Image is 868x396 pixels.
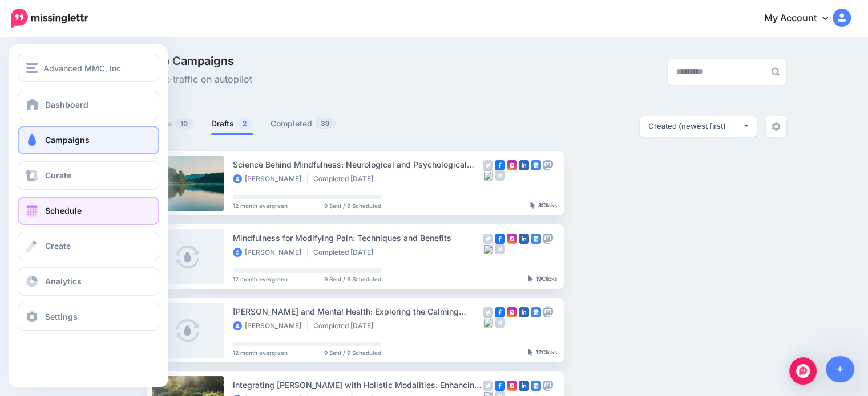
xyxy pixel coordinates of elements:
[324,276,381,282] span: 9 Sent / 9 Scheduled
[271,117,336,130] a: Completed39
[543,307,553,317] img: mastodon-grey-square.png
[528,276,557,283] div: Clicks
[536,275,542,282] b: 19
[753,5,851,32] a: My Account
[483,234,493,244] img: twitter-grey-square.png
[483,307,493,317] img: twitter-grey-square.png
[26,63,38,73] img: menu.png
[233,378,483,391] div: Integrating [PERSON_NAME] with Holistic Modalities: Enhancing Well-Being Through Synergistic Prac...
[536,349,542,356] b: 12
[531,160,541,170] img: google_business-square.png
[45,276,82,286] span: Analytics
[519,307,529,317] img: linkedin-square.png
[147,55,252,67] span: Drip Campaigns
[495,170,505,181] img: medium-grey-square.png
[519,234,529,244] img: linkedin-square.png
[313,321,379,330] li: Completed [DATE]
[519,381,529,391] img: linkedin-square.png
[237,118,253,129] span: 2
[495,381,505,391] img: facebook-square.png
[530,202,557,209] div: Clicks
[45,170,71,180] span: Curate
[483,160,493,170] img: twitter-grey-square.png
[43,62,121,75] span: Advanced MMC, Inc
[528,349,557,356] div: Clicks
[233,231,483,244] div: Mindfulness for Modifying Pain: Techniques and Benefits
[640,116,757,137] button: Created (newest first)
[233,174,308,183] li: [PERSON_NAME]
[45,241,71,251] span: Create
[495,317,505,328] img: medium-grey-square.png
[531,307,541,317] img: google_business-square.png
[531,381,541,391] img: google_business-square.png
[315,118,336,129] span: 39
[531,234,541,244] img: google_business-square.png
[18,91,159,119] a: Dashboard
[175,118,193,129] span: 10
[233,276,288,282] span: 12 month evergreen
[233,248,308,257] li: [PERSON_NAME]
[507,234,517,244] img: instagram-square.png
[233,203,288,209] span: 12 month evergreen
[507,381,517,391] img: instagram-square.png
[519,160,529,170] img: linkedin-square.png
[313,248,379,257] li: Completed [DATE]
[507,307,517,317] img: instagram-square.png
[18,303,159,331] a: Settings
[507,160,517,170] img: instagram-square.png
[483,317,493,328] img: bluesky-grey-square.png
[18,126,159,154] a: Campaigns
[233,305,483,318] div: [PERSON_NAME] and Mental Health: Exploring the Calming Effects on the Mind
[789,357,817,385] div: Open Intercom Messenger
[648,121,743,132] div: Created (newest first)
[483,381,493,391] img: twitter-grey-square.png
[495,244,505,254] img: medium-grey-square.png
[18,161,159,190] a: Curate
[483,244,493,254] img: bluesky-grey-square.png
[45,206,82,215] span: Schedule
[147,72,252,87] span: Drive traffic on autopilot
[45,312,78,321] span: Settings
[528,275,533,282] img: pointer-grey-darker.png
[495,234,505,244] img: facebook-square.png
[528,349,533,356] img: pointer-grey-darker.png
[233,321,308,330] li: [PERSON_NAME]
[233,158,483,171] div: Science Behind Mindfulness: Neurological and Psychological Mechanisms
[45,100,88,109] span: Dashboard
[45,135,90,145] span: Campaigns
[147,117,194,130] a: Active10
[495,307,505,317] img: facebook-square.png
[211,117,253,130] a: Drafts2
[18,267,159,296] a: Analytics
[543,160,553,170] img: mastodon-grey-square.png
[538,202,542,209] b: 8
[772,122,781,131] img: settings-grey.png
[18,54,159,82] button: Advanced MMC, Inc
[543,234,553,244] img: mastodon-grey-square.png
[771,67,780,76] img: search-grey-6.png
[324,203,381,209] span: 9 Sent / 9 Scheduled
[18,197,159,225] a: Schedule
[313,174,379,183] li: Completed [DATE]
[18,232,159,260] a: Create
[530,202,535,209] img: pointer-grey-darker.png
[324,350,381,356] span: 9 Sent / 9 Scheduled
[543,381,553,391] img: mastodon-grey-square.png
[233,350,288,356] span: 12 month evergreen
[483,170,493,181] img: bluesky-grey-square.png
[495,160,505,170] img: facebook-square.png
[11,9,88,28] img: Missinglettr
